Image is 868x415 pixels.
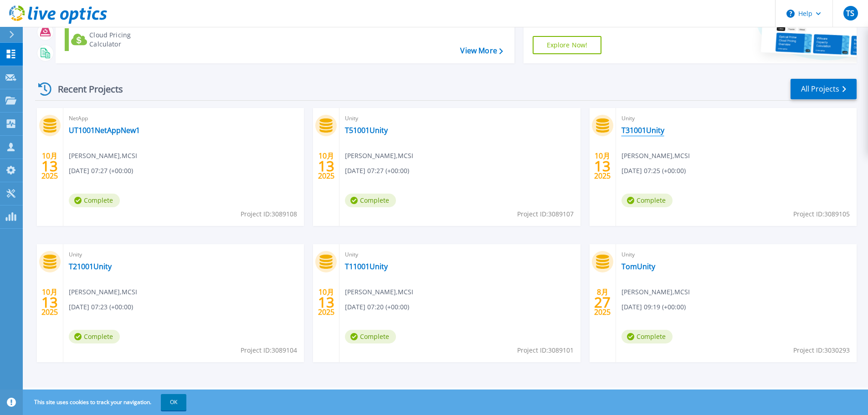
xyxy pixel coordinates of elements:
[621,151,690,161] span: [PERSON_NAME] , MCSI
[41,162,58,170] span: 13
[793,209,850,219] span: Project ID: 3089105
[69,250,298,260] span: Unity
[25,394,186,410] span: This site uses cookies to track your navigation.
[345,287,413,297] span: [PERSON_NAME] , MCSI
[318,162,334,170] span: 13
[69,126,140,135] a: UT1001NetAppNew1
[621,287,690,297] span: [PERSON_NAME] , MCSI
[621,113,851,123] span: Unity
[161,394,186,410] button: OK
[345,250,575,260] span: Unity
[621,166,686,176] span: [DATE] 07:25 (+00:00)
[621,302,686,312] span: [DATE] 09:19 (+00:00)
[594,286,611,319] div: 8月 2025
[69,287,137,297] span: [PERSON_NAME] , MCSI
[241,209,297,219] span: Project ID: 3089108
[69,113,298,123] span: NetApp
[41,149,58,183] div: 10月 2025
[594,149,611,183] div: 10月 2025
[318,286,335,319] div: 10月 2025
[345,330,396,343] span: Complete
[241,345,297,355] span: Project ID: 3089104
[345,151,413,161] span: [PERSON_NAME] , MCSI
[69,302,133,312] span: [DATE] 07:23 (+00:00)
[621,262,655,271] a: TomUnity
[846,10,854,17] span: TS
[69,151,137,161] span: [PERSON_NAME] , MCSI
[41,286,58,319] div: 10月 2025
[69,166,133,176] span: [DATE] 07:27 (+00:00)
[345,166,409,176] span: [DATE] 07:27 (+00:00)
[517,209,574,219] span: Project ID: 3089107
[517,345,574,355] span: Project ID: 3089101
[621,330,673,343] span: Complete
[318,298,334,306] span: 13
[791,79,857,99] a: All Projects
[41,298,58,306] span: 13
[594,298,611,306] span: 27
[345,262,388,271] a: T11001Unity
[460,46,503,55] a: View More
[345,302,409,312] span: [DATE] 07:20 (+00:00)
[89,31,162,49] div: Cloud Pricing Calculator
[621,126,664,135] a: T31001Unity
[345,113,575,123] span: Unity
[318,149,335,183] div: 10月 2025
[69,194,120,207] span: Complete
[621,194,673,207] span: Complete
[69,330,120,343] span: Complete
[533,36,602,54] a: Explore Now!
[793,345,850,355] span: Project ID: 3030293
[621,250,851,260] span: Unity
[594,162,611,170] span: 13
[69,262,112,271] a: T21001Unity
[345,194,396,207] span: Complete
[35,78,135,100] div: Recent Projects
[65,28,166,51] a: Cloud Pricing Calculator
[345,126,388,135] a: T51001Unity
